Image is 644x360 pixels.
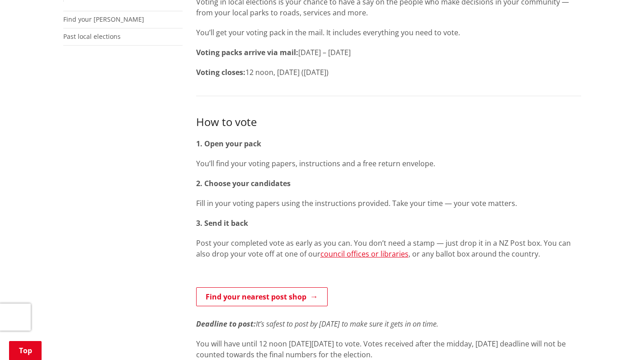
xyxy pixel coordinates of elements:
[196,319,256,329] em: Deadline to post:
[196,27,581,38] p: You’ll get your voting pack in the mail. It includes everything you need to vote.
[196,198,581,209] p: Fill in your voting papers using the instructions provided. Take your time — your vote matters.
[196,114,581,129] h3: How to vote
[196,238,581,259] p: Post your completed vote as early as you can. You don’t need a stamp — just drop it in a NZ Post ...
[196,218,248,228] strong: 3. Send it back
[196,178,291,188] strong: 2. Choose your candidates
[196,338,581,360] p: You will have until 12 noon [DATE][DATE] to vote. Votes received after the midday, [DATE] deadlin...
[602,322,635,355] iframe: Messenger Launcher
[245,67,329,77] span: 12 noon, [DATE] ([DATE])
[196,47,298,57] strong: Voting packs arrive via mail:
[63,32,121,41] a: Past local elections
[256,319,438,329] em: It’s safest to post by [DATE] to make sure it gets in on time.
[320,249,409,259] a: council offices or libraries
[196,159,435,168] span: You’ll find your voting papers, instructions and a free return envelope.
[196,47,581,58] p: [DATE] – [DATE]
[196,287,328,306] a: Find your nearest post shop
[196,67,245,77] strong: Voting closes:
[63,15,144,23] a: Find your [PERSON_NAME]
[9,341,42,360] a: Top
[196,139,261,149] strong: 1. Open your pack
